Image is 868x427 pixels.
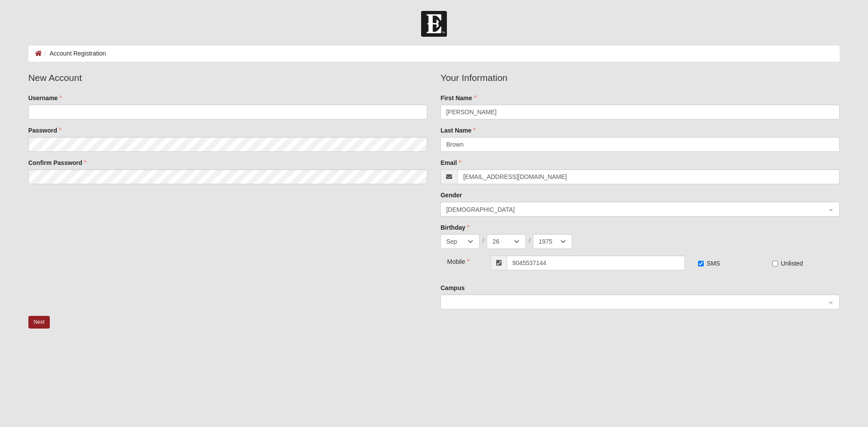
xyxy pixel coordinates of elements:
[440,255,474,266] div: Mobile
[28,316,50,329] button: Next
[28,158,87,167] label: Confirm Password
[482,236,484,245] span: /
[440,94,476,102] label: First Name
[42,49,106,58] li: Account Registration
[446,205,826,214] span: Male
[421,11,447,37] img: Church of Eleven22 Logo
[440,223,470,232] label: Birthday
[707,260,720,267] span: SMS
[772,261,778,266] input: Unlisted
[440,126,476,135] label: Last Name
[529,236,530,245] span: /
[781,260,803,267] span: Unlisted
[698,261,704,266] input: SMS
[28,94,62,102] label: Username
[440,71,840,85] legend: Your Information
[440,283,464,292] label: Campus
[28,126,62,135] label: Password
[28,71,428,85] legend: New Account
[440,191,462,199] label: Gender
[440,158,461,167] label: Email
